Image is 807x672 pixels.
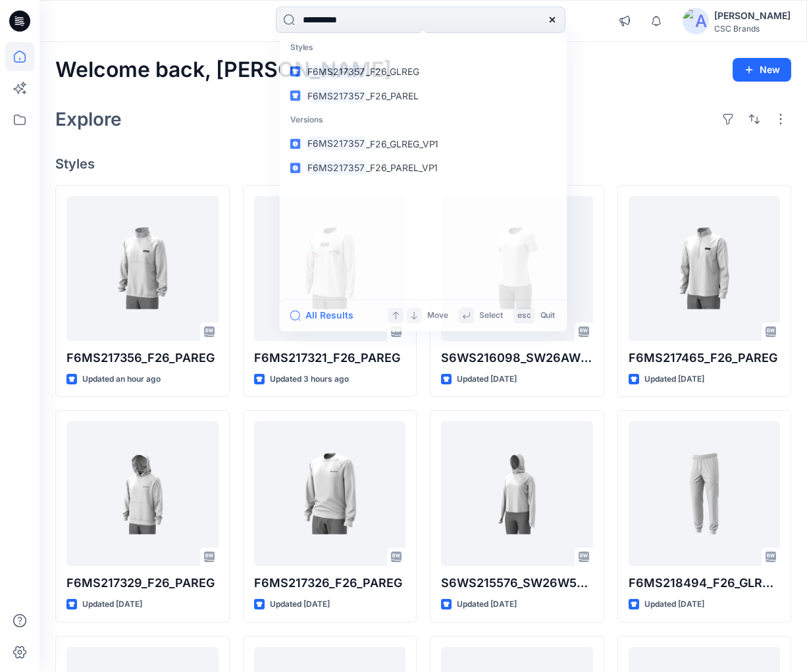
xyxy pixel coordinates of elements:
div: CSC Brands [714,24,791,34]
a: F6MS217329_F26_PAREG [66,421,219,566]
a: F6MS217357_F26_PAREL [282,84,564,108]
p: Move [427,309,448,322]
p: S6WS215576_SW26W5045_S26_GLREG [441,574,593,592]
a: F6MS217357_F26_GLREG_VP1 [282,132,564,156]
p: Select [479,309,503,322]
mark: F6MS217357 [305,64,366,78]
span: _F26_GLREG_VP1 [366,138,438,149]
p: F6MS217321_F26_PAREG [254,349,406,367]
a: F6MS217357_F26_PAREL_VP1 [282,156,564,180]
p: Updated [DATE] [644,373,704,386]
span: _F26_PAREL [366,90,418,101]
p: Updated an hour ago [82,373,161,386]
p: S6WS216098_SW26AW5099_S26_PAACT [441,349,593,367]
img: avatar [683,8,709,34]
p: Styles [282,36,564,59]
p: F6MS217356_F26_PAREG [66,349,219,367]
p: esc [517,309,531,322]
mark: F6MS217357 [305,161,366,175]
p: Quit [540,309,556,322]
a: S6WS215576_SW26W5045_S26_GLREG [441,421,593,566]
p: Updated [DATE] [644,598,704,611]
div: [PERSON_NAME] [714,8,791,24]
span: _F26_GLREG [366,66,419,77]
p: Updated 3 hours ago [270,373,349,386]
p: Updated [DATE] [270,598,330,611]
mark: F6MS217357 [305,88,366,103]
a: F6MS217357_F26_GLREG [282,59,564,84]
h4: Styles [55,156,791,172]
button: All Results [290,308,362,324]
a: F6MS217321_F26_PAREG [254,196,406,341]
p: Updated [DATE] [457,373,517,386]
p: Versions [282,108,564,132]
button: New [733,58,791,82]
span: _F26_PAREL_VP1 [366,163,438,174]
a: F6MS218494_F26_GLREG_OP2 [629,421,781,566]
p: Updated [DATE] [82,598,142,611]
p: Updated [DATE] [457,598,517,611]
h2: Welcome back, [PERSON_NAME] [55,58,392,82]
a: F6MS217465_F26_PAREG [629,196,781,341]
p: F6MS217465_F26_PAREG [629,349,781,367]
a: F6MS217326_F26_PAREG [254,421,406,566]
mark: F6MS217357 [305,136,366,151]
p: F6MS217326_F26_PAREG [254,574,406,592]
h2: Explore [55,109,122,130]
a: F6MS217356_F26_PAREG [66,196,219,341]
p: F6MS218494_F26_GLREG_OP2 [629,574,781,592]
p: F6MS217329_F26_PAREG [66,574,219,592]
